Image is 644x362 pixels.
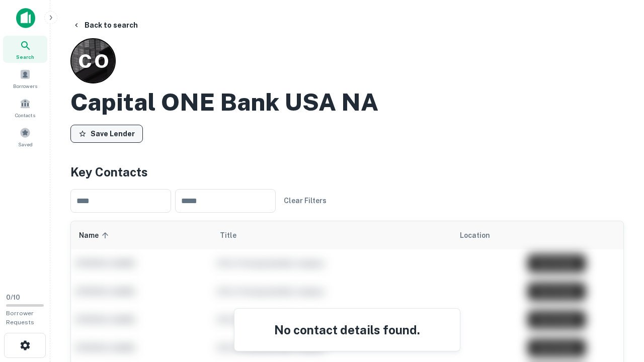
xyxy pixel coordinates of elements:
a: Borrowers [3,65,47,92]
a: Search [3,36,47,63]
span: Search [16,53,34,61]
h4: Key Contacts [70,163,624,181]
img: capitalize-icon.png [16,8,35,28]
span: 0 / 10 [6,294,20,301]
a: Saved [3,123,47,150]
span: Contacts [15,111,35,119]
button: Back to search [68,16,142,34]
h4: No contact details found. [247,321,448,339]
span: Borrower Requests [6,310,34,326]
a: Contacts [3,94,47,121]
span: Saved [18,140,33,148]
button: Clear Filters [280,192,331,210]
button: Save Lender [70,125,143,143]
span: Borrowers [13,82,37,90]
p: C O [78,47,108,75]
h2: Capital ONE Bank USA NA [70,87,378,117]
iframe: Chat Widget [594,282,644,330]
